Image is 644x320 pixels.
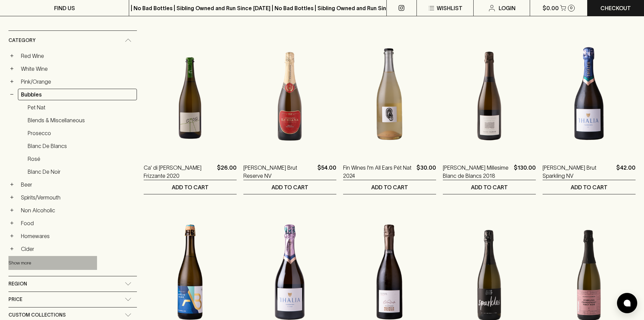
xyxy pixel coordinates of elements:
button: ADD TO CART [343,180,436,194]
img: Thalia Brut Sparkling NV [543,35,636,153]
button: + [8,246,15,252]
p: $26.00 [217,164,237,180]
p: Checkout [600,4,631,12]
button: + [8,207,15,214]
a: Spirits/Vermouth [18,192,137,203]
p: FIND US [54,4,75,12]
span: Price [8,295,22,304]
button: + [8,181,15,188]
div: Region [8,276,137,292]
div: Category [8,31,137,50]
a: Pink/Orange [18,76,137,87]
img: Stefano Lubiana Brut Reserve NV [243,35,336,153]
img: Fin Wines I'm All Ears Pét Nat 2024 [343,35,436,153]
a: Homewares [18,230,137,242]
p: ADD TO CART [571,183,607,191]
a: Blends & Miscellaneous [25,114,137,126]
button: + [8,233,15,239]
span: Region [8,280,27,288]
a: Prosecco [25,127,137,139]
div: Price [8,292,137,307]
a: Blanc de Blancs [25,140,137,152]
p: ADD TO CART [172,183,209,191]
a: Pet Nat [25,102,137,113]
button: ADD TO CART [443,180,536,194]
button: ADD TO CART [243,180,336,194]
p: ADD TO CART [471,183,508,191]
a: White Wine [18,63,137,74]
p: Login [499,4,516,12]
button: + [8,52,15,59]
button: + [8,220,15,227]
p: $0.00 [543,4,559,12]
p: 0 [570,6,573,10]
a: Blanc de Noir [25,166,137,177]
a: Rosé [25,153,137,165]
a: [PERSON_NAME] Brut Sparkling NV [543,164,614,180]
p: $54.00 [317,164,336,180]
p: Wishlist [437,4,462,12]
a: [PERSON_NAME] Brut Reserve NV [243,164,315,180]
a: Ca' di [PERSON_NAME] Frizzante 2020 [144,164,214,180]
a: [PERSON_NAME] Millesime Blanc de Blancs 2018 [443,164,511,180]
p: ADD TO CART [271,183,308,191]
button: + [8,194,15,201]
a: Non Alcoholic [18,205,137,216]
a: Fin Wines I'm All Ears Pét Nat 2024 [343,164,414,180]
a: Food [18,217,137,229]
button: ADD TO CART [543,180,636,194]
span: Custom Collections [8,311,66,319]
img: Ca' di Rajo Lemoss Frizzante 2020 [144,35,237,153]
a: Beer [18,179,137,190]
p: $30.00 [416,164,436,180]
p: ADD TO CART [371,183,408,191]
span: Category [8,36,35,45]
a: Bubbles [18,89,137,100]
button: ADD TO CART [144,180,237,194]
button: Show more [8,256,97,270]
img: bubble-icon [624,300,630,306]
a: Cider [18,243,137,255]
a: Red Wine [18,50,137,62]
button: + [8,78,15,85]
p: $42.00 [616,164,636,180]
p: $130.00 [514,164,536,180]
button: + [8,65,15,72]
button: − [8,91,15,98]
img: Thierry Fournier Millesime Blanc de Blancs 2018 [443,35,536,153]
